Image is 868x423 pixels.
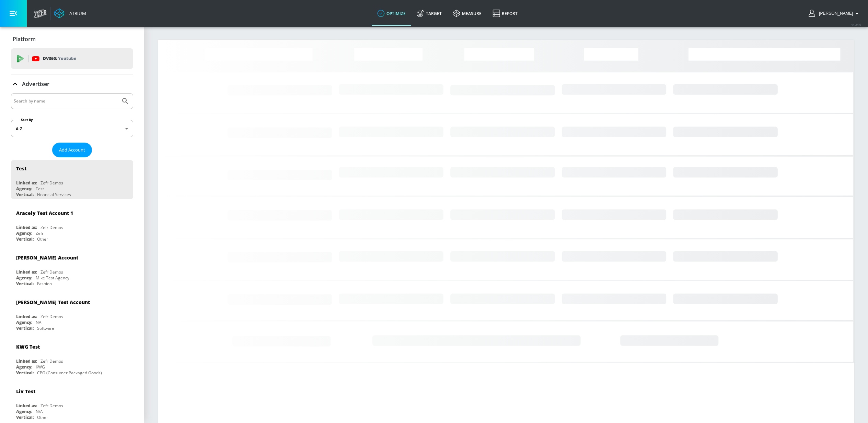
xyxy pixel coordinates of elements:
[43,55,76,62] p: DV360:
[16,358,37,364] div: Linked as:
[11,48,133,69] div: DV360: Youtube
[16,409,32,414] div: Agency:
[16,364,32,370] div: Agency:
[11,205,133,244] div: Aracely Test Account 1Linked as:Zefr DemosAgency:ZefrVertical:Other
[37,370,102,376] div: CPG (Consumer Packaged Goods)
[52,143,92,157] button: Add Account
[59,146,85,154] span: Add Account
[16,210,73,216] div: Aracely Test Account 1
[22,80,49,88] p: Advertiser
[67,10,86,16] div: Atrium
[16,254,78,261] div: [PERSON_NAME] Account
[16,299,90,305] div: [PERSON_NAME] Test Account
[36,409,43,414] div: N/A
[40,180,63,186] div: Zefr Demos
[372,1,411,26] a: optimize
[11,383,133,422] div: Liv TestLinked as:Zefr DemosAgency:N/AVertical:Other
[16,319,32,325] div: Agency:
[16,225,37,230] div: Linked as:
[447,1,487,26] a: measure
[16,414,34,420] div: Vertical:
[411,1,447,26] a: Target
[16,388,35,395] div: Liv Test
[16,236,34,242] div: Vertical:
[16,180,37,186] div: Linked as:
[36,364,45,370] div: KWG
[16,165,26,172] div: Test
[36,319,42,325] div: NA
[11,249,133,288] div: [PERSON_NAME] AccountLinked as:Zefr DemosAgency:Mike Test AgencyVertical:Fashion
[40,403,63,409] div: Zefr Demos
[16,269,37,275] div: Linked as:
[11,74,133,94] div: Advertiser
[487,1,523,26] a: Report
[37,414,48,420] div: Other
[37,192,71,197] div: Financial Services
[16,192,34,197] div: Vertical:
[14,97,118,106] input: Search by name
[36,275,69,281] div: Mike Test Agency
[16,343,40,350] div: KWG Test
[54,8,86,19] a: Atrium
[16,370,34,376] div: Vertical:
[36,230,44,236] div: Zefr
[36,186,44,192] div: Test
[11,338,133,377] div: KWG TestLinked as:Zefr DemosAgency:KWGVertical:CPG (Consumer Packaged Goods)
[40,269,63,275] div: Zefr Demos
[40,358,63,364] div: Zefr Demos
[11,294,133,333] div: [PERSON_NAME] Test AccountLinked as:Zefr DemosAgency:NAVertical:Software
[16,325,34,331] div: Vertical:
[37,281,52,287] div: Fashion
[13,35,36,43] p: Platform
[852,23,861,26] span: v 4.24.0
[16,230,32,236] div: Agency:
[40,314,63,319] div: Zefr Demos
[11,29,133,49] div: Platform
[16,403,37,409] div: Linked as:
[16,281,34,287] div: Vertical:
[816,11,853,16] span: login as: lindsay.benharris@zefr.com
[16,186,32,192] div: Agency:
[40,225,63,230] div: Zefr Demos
[37,325,54,331] div: Software
[16,275,32,281] div: Agency:
[20,118,34,122] label: Sort By
[58,55,76,62] p: Youtube
[16,314,37,319] div: Linked as:
[11,160,133,199] div: TestLinked as:Zefr DemosAgency:TestVertical:Financial Services
[11,120,133,137] div: A-Z
[809,9,861,17] button: [PERSON_NAME]
[37,236,48,242] div: Other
